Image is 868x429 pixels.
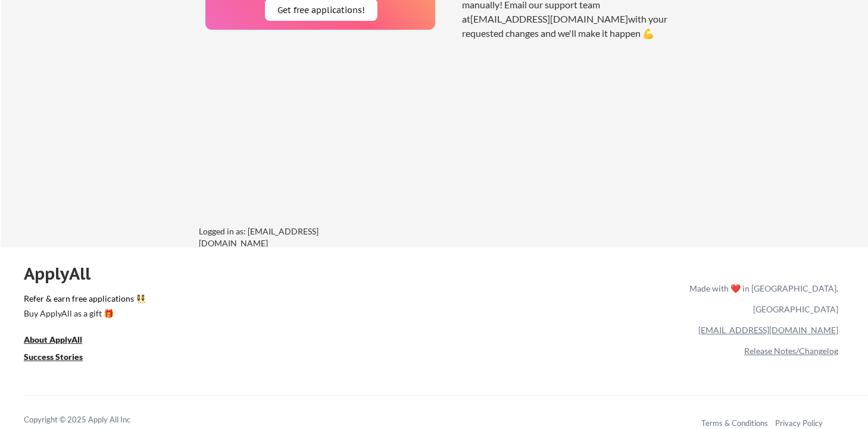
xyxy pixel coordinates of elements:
[24,307,143,322] a: Buy ApplyAll as a gift 🎁
[775,418,823,428] a: Privacy Policy
[199,226,377,249] div: Logged in as: [EMAIL_ADDRESS][DOMAIN_NAME]
[744,346,838,356] a: Release Notes/Changelog
[698,325,838,335] a: [EMAIL_ADDRESS][DOMAIN_NAME]
[24,333,99,348] a: About ApplyAll
[24,414,161,426] div: Copyright © 2025 Apply All Inc
[701,418,768,428] a: Terms & Conditions
[24,352,83,362] u: Success Stories
[470,13,628,24] a: [EMAIL_ADDRESS][DOMAIN_NAME]
[24,295,441,307] a: Refer & earn free applications 👯‍♀️
[24,334,82,345] u: About ApplyAll
[24,264,104,284] div: ApplyAll
[24,350,99,365] a: Success Stories
[685,278,838,320] div: Made with ❤️ in [GEOGRAPHIC_DATA], [GEOGRAPHIC_DATA]
[24,309,143,318] div: Buy ApplyAll as a gift 🎁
